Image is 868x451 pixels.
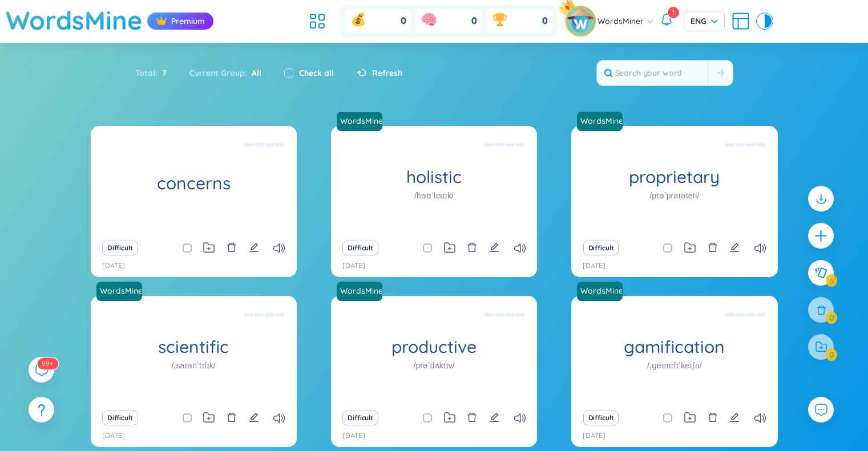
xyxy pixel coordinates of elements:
[96,282,147,301] a: WordsMine
[729,410,740,426] button: edit
[647,359,702,372] h1: /ˌɡeɪmɪfɪˈkeɪʃn/
[299,67,334,79] label: Check all
[331,167,537,187] h1: holistic
[467,410,477,426] button: delete
[672,8,675,17] span: 1
[147,13,213,30] div: Premium
[227,242,237,253] span: delete
[467,412,477,422] span: delete
[708,240,718,256] button: delete
[91,337,297,357] h1: scientific
[566,7,597,35] a: avatarpro
[249,240,259,256] button: edit
[576,115,624,127] a: WordsMine
[467,242,477,253] span: delete
[576,285,624,296] a: WordsMine
[37,358,58,369] sup: 175
[583,411,619,425] button: Difficult
[172,359,216,372] h1: /ˌsaɪənˈtɪfɪk/
[91,173,297,193] h1: concerns
[414,359,455,372] h1: /prəˈdʌktɪv/
[577,282,627,301] a: WordsMine
[708,412,718,422] span: delete
[571,167,777,187] h1: proprietary
[342,411,378,425] button: Difficult
[414,189,454,202] h1: /həʊˈlɪstɪk/
[467,240,477,256] button: delete
[102,430,125,441] p: [DATE]
[249,410,259,426] button: edit
[227,410,237,426] button: delete
[342,430,365,441] p: [DATE]
[583,241,619,255] button: Difficult
[583,430,605,441] p: [DATE]
[489,410,499,426] button: edit
[178,61,273,85] div: Current Group :
[597,60,708,86] input: Search your word
[577,112,627,131] a: WordsMine
[102,411,138,425] button: Difficult
[729,240,740,256] button: edit
[249,412,259,422] span: edit
[227,412,237,422] span: delete
[814,229,828,243] span: plus
[729,412,740,422] span: edit
[583,261,605,271] p: [DATE]
[336,285,383,296] a: WordsMine
[471,15,477,27] span: 0
[95,285,143,296] a: WordsMine
[691,15,718,27] span: ENG
[156,15,167,27] img: crown icon
[708,410,718,426] button: delete
[247,68,261,78] span: All
[566,7,595,35] img: avatar
[401,15,406,27] span: 0
[135,61,178,85] div: Total :
[102,261,125,271] p: [DATE]
[342,261,365,271] p: [DATE]
[337,112,387,131] a: WordsMine
[249,242,259,253] span: edit
[342,241,378,255] button: Difficult
[597,15,644,27] span: WordsMiner
[331,337,537,357] h1: productive
[102,241,138,255] button: Difficult
[571,337,777,357] h1: gamification
[489,240,499,256] button: edit
[337,282,387,301] a: WordsMine
[668,7,679,18] sup: 1
[227,240,237,256] button: delete
[372,67,402,79] span: Refresh
[649,189,699,202] h1: /prəˈpraɪəteri/
[729,242,740,253] span: edit
[708,242,718,253] span: delete
[542,15,548,27] span: 0
[158,67,167,79] span: 7
[336,115,383,127] a: WordsMine
[489,242,499,253] span: edit
[489,412,499,422] span: edit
